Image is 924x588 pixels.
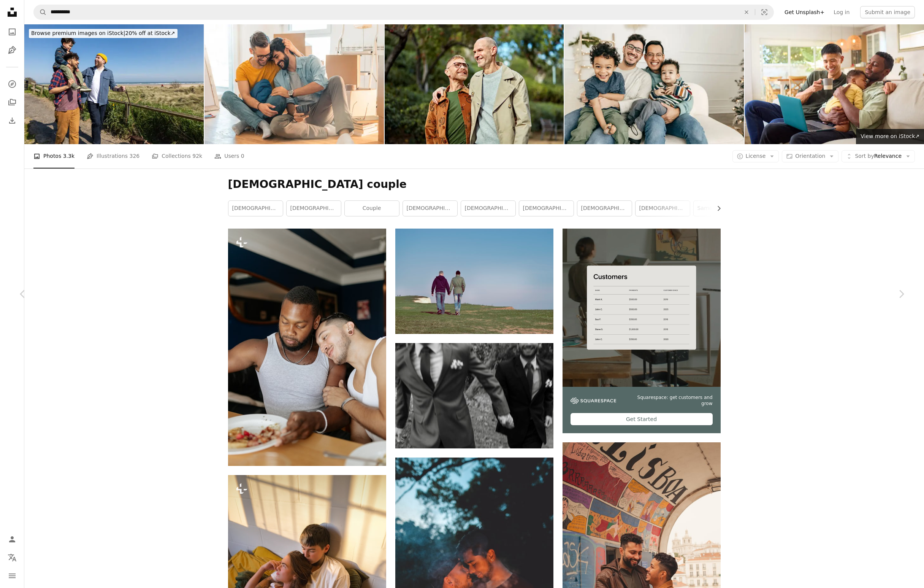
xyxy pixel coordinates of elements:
[577,201,632,216] a: [DEMOGRAPHIC_DATA]
[395,229,553,334] img: two person walking on green grass field
[29,29,178,38] div: 20% off at iStock ↗
[34,5,47,19] button: Search Unsplash
[563,229,721,434] a: Squarespace: get customers and growGet Started
[192,152,202,160] span: 92k
[782,150,838,162] button: Orientation
[395,392,553,399] a: man in black suit jacket and woman in black and white floral long sleeve shirt
[228,229,386,466] img: a couple of men sitting at a table with a plate of food
[461,201,515,216] a: [DEMOGRAPHIC_DATA]
[31,30,125,36] span: Browse premium images on iStock |
[563,558,721,564] a: a couple of men standing next to each other
[228,343,386,350] a: a couple of men sitting at a table with a plate of food
[403,201,457,216] a: [DEMOGRAPHIC_DATA] couple
[795,153,825,159] span: Orientation
[395,343,553,448] img: man in black suit jacket and woman in black and white floral long sleeve shirt
[856,129,924,144] a: View more on iStock↗
[287,201,341,216] a: [DEMOGRAPHIC_DATA]
[571,397,616,404] img: file-1747939142011-51e5cc87e3c9
[5,76,20,92] a: Explore
[738,5,755,19] button: Clear
[385,24,564,144] img: Portrait of cheerful gay couple walking in public park
[571,413,713,425] div: Get Started
[855,153,902,160] span: Relevance
[24,24,204,144] img: Sunny Day Out by The Beach
[5,24,20,40] a: Photos
[746,153,766,159] span: License
[395,278,553,284] a: two person walking on green grass field
[24,24,182,43] a: Browse premium images on iStock|20% off at iStock↗
[5,568,20,583] button: Menu
[694,201,748,216] a: same sex marriage
[5,550,20,565] button: Language
[5,113,20,128] a: Download History
[712,201,721,216] button: scroll list to the right
[5,95,20,110] a: Collections
[625,394,713,407] span: Squarespace: get customers and grow
[755,5,773,19] button: Visual search
[345,201,399,216] a: couple
[152,144,202,168] a: Collections 92k
[732,150,779,162] button: License
[204,24,384,144] img: Cute homosexual couple sitting on floor and enjoying new home
[878,257,924,331] a: Next
[519,201,574,216] a: [DEMOGRAPHIC_DATA] love
[228,178,721,191] h1: [DEMOGRAPHIC_DATA] couple
[228,201,283,216] a: [DEMOGRAPHIC_DATA]
[5,43,20,58] a: Illustrations
[564,24,744,144] img: Benefits of same sex parenting - confident and happy children
[745,24,924,144] img: Same Sex Male Couple With Sleeping Baby Daughter On Sofa At Home Working On Laptop
[563,229,721,387] img: file-1747939376688-baf9a4a454ffimage
[5,532,20,547] a: Log in / Sign up
[130,152,140,160] span: 326
[395,572,553,579] a: man in black and white striped polo shirt
[842,150,915,162] button: Sort byRelevance
[855,153,874,159] span: Sort by
[214,144,244,168] a: Users 0
[780,6,829,18] a: Get Unsplash+
[636,201,690,216] a: [DEMOGRAPHIC_DATA] romance
[829,6,854,18] a: Log in
[861,133,919,139] span: View more on iStock ↗
[33,5,774,20] form: Find visuals sitewide
[87,144,139,168] a: Illustrations 326
[241,152,244,160] span: 0
[860,6,915,18] button: Submit an image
